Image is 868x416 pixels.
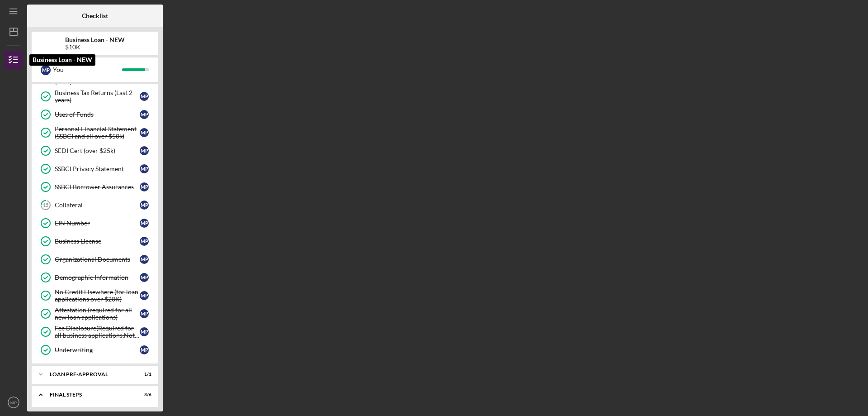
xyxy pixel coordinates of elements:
[36,341,154,359] a: UnderwritingMP
[55,238,140,245] div: Business License
[5,393,23,411] button: MP
[36,287,154,305] a: No Credit Elsewhere (for loan applications over $20K)MP
[50,392,129,397] div: FINAL STEPS
[140,146,149,155] div: M P
[55,147,140,154] div: SEDI Cert (over $25k)
[82,12,108,19] b: Checklist
[36,305,154,323] a: Attestation (required for all new loan applications)MP
[55,201,140,209] div: Collateral
[36,196,154,214] a: 15CollateralMP
[140,219,149,228] div: M P
[36,323,154,341] a: Fee Disclosure(Required for all business applications,Not needed for Contractor loans)MP
[36,142,154,160] a: SEDI Cert (over $25k)MP
[50,372,129,377] div: LOAN PRE-APPROVAL
[140,164,149,173] div: M P
[140,182,149,191] div: M P
[140,309,149,318] div: M P
[36,105,154,124] a: Uses of FundsMP
[140,128,149,137] div: M P
[55,165,140,172] div: SSBCI Privacy Statement
[55,89,140,104] div: Business Tax Returns (Last 2 years)
[140,92,149,101] div: M P
[140,345,149,354] div: M P
[140,291,149,300] div: M P
[43,202,48,208] tspan: 15
[135,372,151,377] div: 1 / 1
[55,183,140,191] div: SSBCI Borrower Assurances
[36,87,154,105] a: Business Tax Returns (Last 2 years)MP
[55,256,140,263] div: Organizational Documents
[36,214,154,232] a: EIN NumberMP
[55,325,140,339] div: Fee Disclosure(Required for all business applications,Not needed for Contractor loans)
[55,220,140,227] div: EIN Number
[55,288,140,303] div: No Credit Elsewhere (for loan applications over $20K)
[140,273,149,282] div: M P
[53,62,122,77] div: You
[140,255,149,264] div: M P
[140,237,149,246] div: M P
[55,274,140,281] div: Demographic Information
[55,111,140,118] div: Uses of Funds
[36,160,154,178] a: SSBCI Privacy StatementMP
[55,346,140,354] div: Underwriting
[10,400,17,405] text: MP
[36,232,154,250] a: Business LicenseMP
[41,65,51,75] div: M P
[36,124,154,142] a: Personal Financial Statement (SSBCI and all over $50k)MP
[65,43,125,51] div: $10K
[65,36,125,43] b: Business Loan - NEW
[36,250,154,268] a: Organizational DocumentsMP
[36,268,154,287] a: Demographic InformationMP
[140,327,149,336] div: M P
[55,306,140,321] div: Attestation (required for all new loan applications)
[140,201,149,210] div: M P
[135,392,151,397] div: 3 / 6
[55,125,140,140] div: Personal Financial Statement (SSBCI and all over $50k)
[140,110,149,119] div: M P
[36,178,154,196] a: SSBCI Borrower AssurancesMP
